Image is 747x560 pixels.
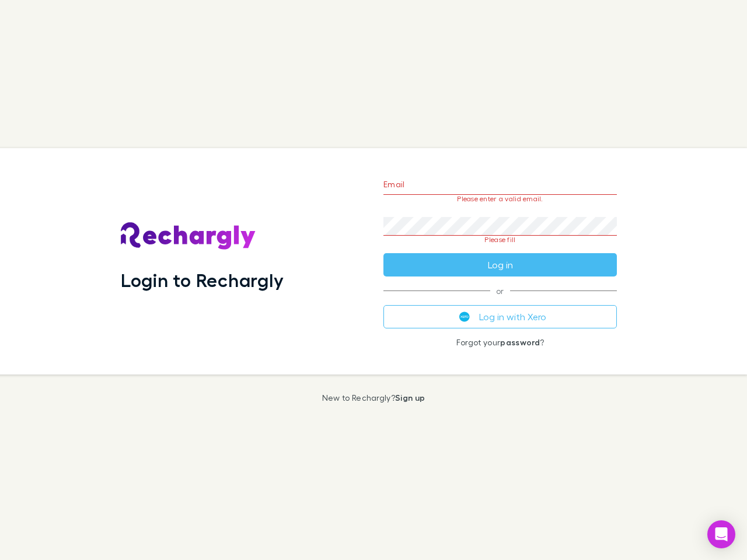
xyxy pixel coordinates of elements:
button: Log in [383,253,617,276]
a: password [500,337,540,347]
button: Log in with Xero [383,305,617,328]
p: Forgot your ? [383,338,617,347]
p: Please fill [383,236,617,244]
img: Rechargly's Logo [121,222,256,250]
div: Open Intercom Messenger [707,520,735,548]
p: New to Rechargly? [322,393,425,402]
h1: Login to Rechargly [121,269,284,291]
img: Xero's logo [459,311,470,322]
span: or [383,290,617,291]
p: Please enter a valid email. [383,195,617,203]
a: Sign up [395,393,425,402]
